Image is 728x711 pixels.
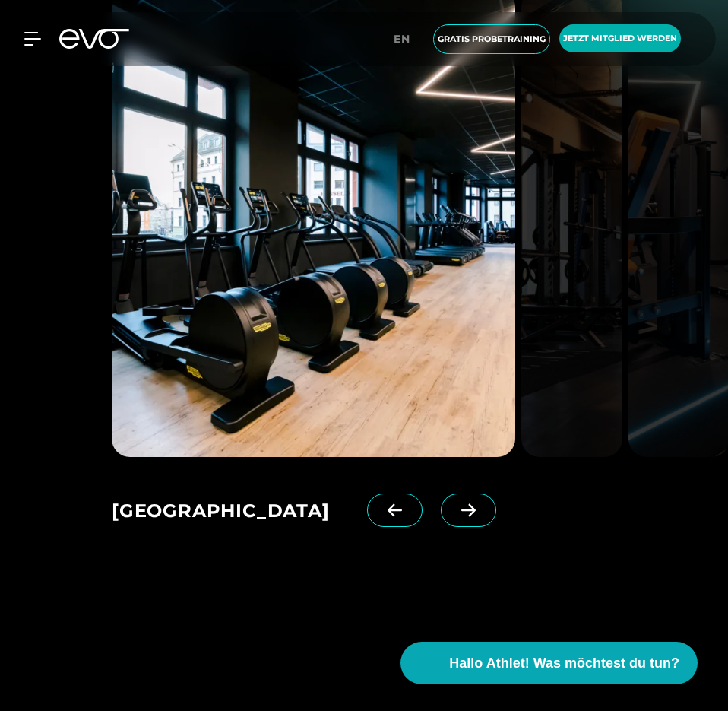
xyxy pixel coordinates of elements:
a: Gratis Probetraining [429,24,555,54]
span: Hallo Athlet! Was möchtest du tun? [449,653,679,674]
a: en [394,30,419,48]
a: Jetzt Mitglied werden [555,24,685,54]
span: en [394,32,410,46]
span: Gratis Probetraining [438,33,546,46]
span: Jetzt Mitglied werden [563,32,677,45]
button: Hallo Athlet! Was möchtest du tun? [400,642,698,684]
